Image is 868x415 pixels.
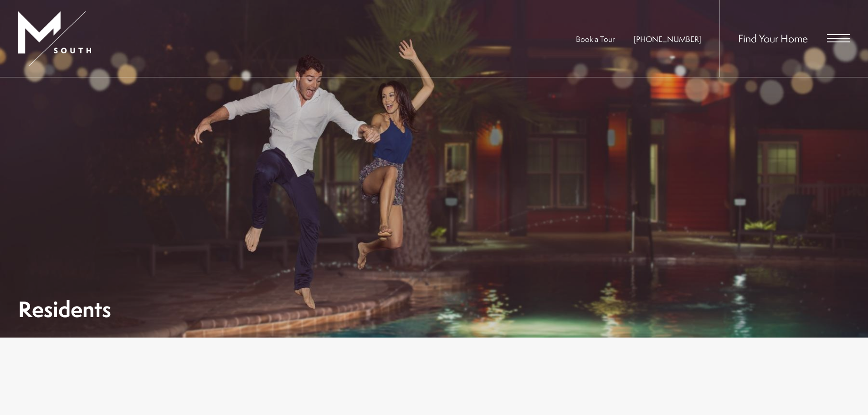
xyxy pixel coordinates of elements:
img: MSouth [18,11,91,66]
a: Call Us at 813-570-8014 [634,34,701,44]
span: [PHONE_NUMBER] [634,34,701,44]
h1: Residents [18,299,111,319]
a: Find Your Home [738,31,808,46]
button: Open Menu [827,34,850,42]
a: Book a Tour [576,34,615,44]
